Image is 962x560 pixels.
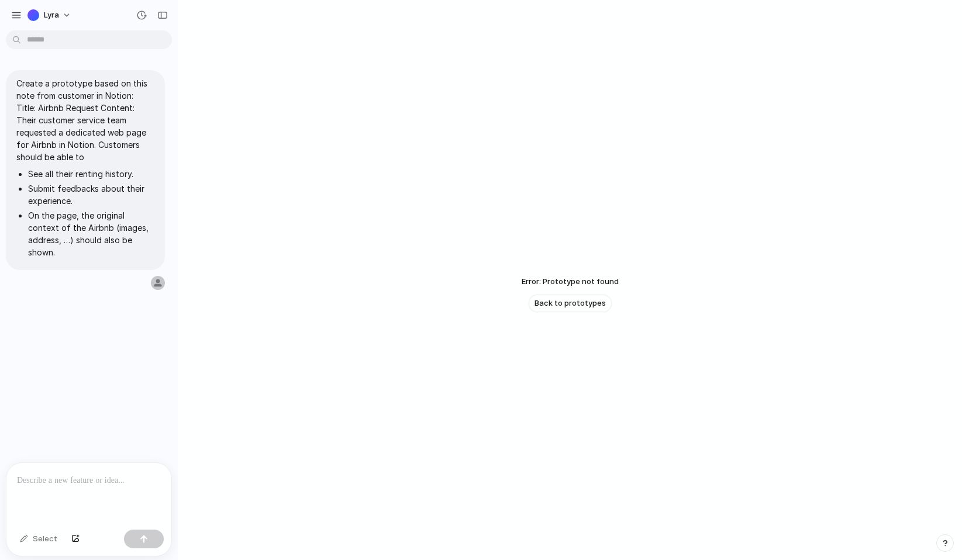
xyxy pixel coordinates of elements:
[535,298,606,309] span: Back to prototypes
[529,295,612,312] a: Back to prototypes
[28,182,154,207] li: Submit feedbacks about their experience.
[28,168,154,180] li: See all their renting history.
[28,209,154,258] li: On the page, the original context of the Airbnb (images, address, …) should also be shown.
[23,6,77,25] button: Lyra
[44,9,59,21] span: Lyra
[522,276,619,288] span: Error: Prototype not found
[16,77,154,163] p: Create a prototype based on this note from customer in Notion: Title: Airbnb Request Content: The...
